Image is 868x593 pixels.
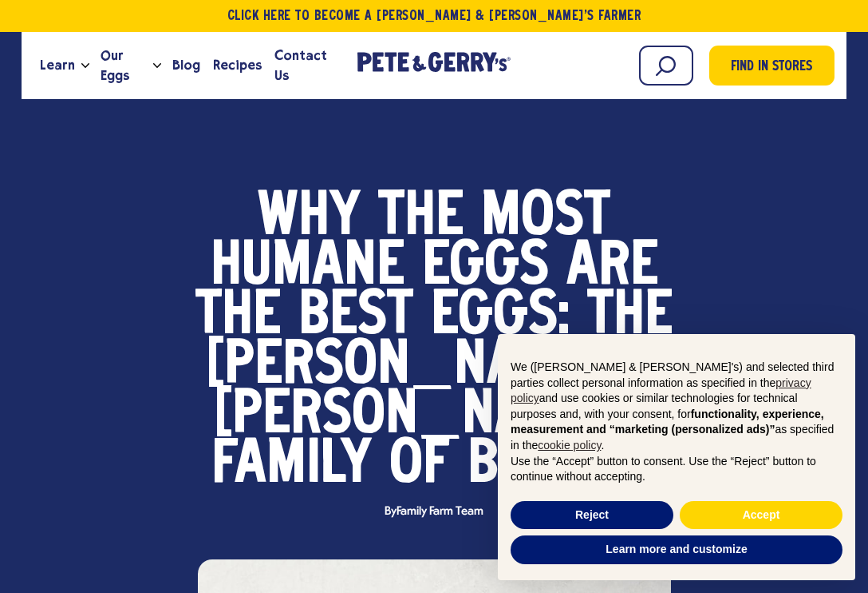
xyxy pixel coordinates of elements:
span: Are [566,243,658,293]
span: Family Farm Team [397,505,483,518]
span: the [378,193,464,243]
span: The [587,293,673,342]
span: By [377,506,491,518]
a: Recipes [207,44,268,87]
span: of [389,441,450,491]
a: Blog [166,44,207,87]
span: Humane [211,243,404,293]
button: Learn more and customize [511,535,842,564]
span: Family [211,441,372,491]
span: Best [298,293,413,342]
button: Open the dropdown menu for Our Eggs [153,63,161,69]
a: Our Eggs [94,44,152,87]
button: Accept [680,501,842,530]
button: Reject [511,501,673,530]
span: Blog [172,55,200,75]
button: Open the dropdown menu for Learn [81,63,89,69]
span: Contact Us [274,46,335,86]
input: Search [639,46,693,86]
a: Find in Stores [709,46,834,86]
span: Recipes [213,55,262,75]
span: Eggs [422,243,549,293]
span: Brands [468,441,657,491]
span: Eggs: [431,293,570,342]
span: Why [258,193,361,243]
a: cookie policy [538,439,601,452]
a: Learn [34,44,81,87]
span: Learn [40,55,75,75]
span: Our Eggs [101,46,146,86]
p: We ([PERSON_NAME] & [PERSON_NAME]'s) and selected third parties collect personal information as s... [511,360,842,454]
span: Most [481,193,610,243]
p: Use the “Accept” button to consent. Use the “Reject” button to continue without accepting. [511,454,842,485]
span: The [195,293,281,342]
a: Contact Us [268,44,341,87]
span: [PERSON_NAME] [206,342,605,392]
span: Find in Stores [731,57,812,78]
span: [PERSON_NAME]’s [214,392,655,441]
